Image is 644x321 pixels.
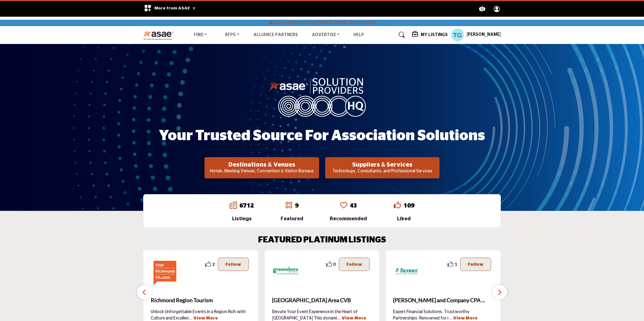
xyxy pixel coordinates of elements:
[212,261,215,267] span: 2
[451,28,464,42] button: Show hide supplier dropdown
[143,30,177,40] img: Site Logo
[193,316,218,320] a: View More
[218,258,249,271] button: Follow
[154,6,196,10] span: More from ASAE
[272,258,299,285] img: Greensboro Area CVB
[239,203,254,209] a: 6712
[151,292,251,309] a: Richmond Region Tourism
[393,30,409,40] a: Search
[333,261,336,267] span: 0
[325,157,440,178] button: Suppliers & Services Technology, Consultants, and Professional Services
[253,33,298,37] a: Alliance Partners
[225,261,241,268] p: Follow
[353,33,364,37] a: Help
[281,215,303,222] div: Featured
[393,292,493,309] a: [PERSON_NAME] and Company CPA ...
[151,309,251,321] p: Unlock Unforgettable Events in a Region Rich with Culture and Excellen
[448,316,452,320] span: ...
[308,31,344,39] a: Advertise
[272,292,372,309] a: [GEOGRAPHIC_DATA] Area CVB
[272,292,372,309] b: Greensboro Area CVB
[272,296,372,304] span: [GEOGRAPHIC_DATA] Area CVB
[206,161,317,168] h2: Destinations & Venues
[295,203,298,209] a: 9
[394,201,401,209] i: Go to Liked
[455,261,457,267] span: 1
[342,316,366,320] a: View More
[269,76,375,117] img: image
[468,261,484,268] p: Follow
[346,261,362,268] p: Follow
[393,296,493,304] span: [PERSON_NAME] and Company CPA ...
[230,215,254,222] div: Listings
[403,203,414,209] a: 109
[453,316,477,320] a: View More
[340,201,347,210] a: Go to Recommended
[467,32,501,38] h5: [PERSON_NAME]
[206,168,317,174] p: Hotels, Meeting Venues, Convention & Visitor Bureaus
[393,292,493,309] b: Renner and Company CPA PC
[330,215,367,222] div: Recommended
[272,309,372,321] p: Elevate Your Event Experience in the Heart of [GEOGRAPHIC_DATA] This dynami
[159,127,485,145] h1: Your Trusted Source for Association Solutions
[285,201,292,210] a: Go to Featured
[140,1,200,17] div: More from ASAE
[327,161,438,168] h2: Suppliers & Services
[394,215,414,222] div: Liked
[151,258,178,285] img: Richmond Region Tourism
[393,258,420,285] img: Renner and Company CPA PC
[412,31,448,39] div: My Listings
[327,168,438,174] p: Technology, Consultants, and Professional Services
[151,296,251,304] span: Richmond Region Tourism
[190,31,211,39] a: Find
[339,258,370,271] button: Follow
[204,157,319,178] button: Destinations & Venues Hotels, Meeting Venues, Convention & Visitor Bureaus
[189,316,192,320] span: ...
[258,235,386,245] h2: FEATURED PLATINUM LISTINGS
[221,31,244,39] a: RFPs
[350,203,357,209] a: 43
[421,32,448,38] h5: My Listings
[393,309,493,321] p: Expert Financial Solutions, Trustworthy Partnerships. Renowned for i
[337,316,341,320] span: ...
[460,258,491,271] button: Follow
